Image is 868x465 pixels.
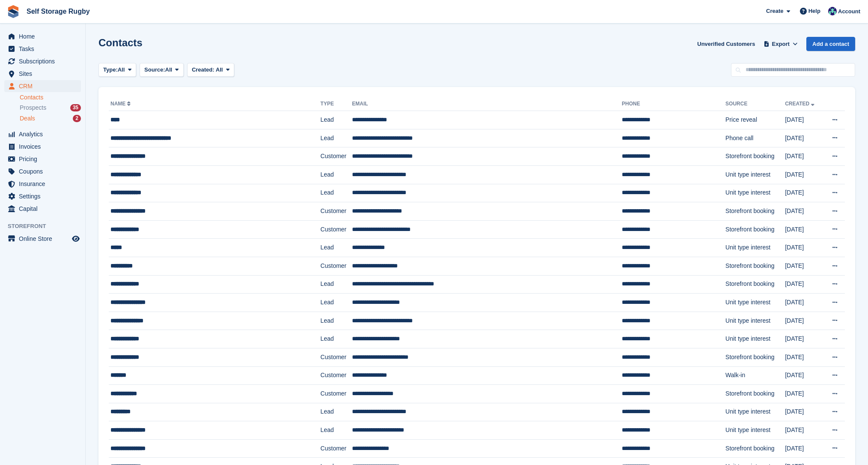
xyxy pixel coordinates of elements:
td: Unit type interest [725,294,785,312]
td: [DATE] [785,129,823,147]
img: Chris Palmer [828,7,837,15]
th: Source [725,97,785,111]
td: [DATE] [785,239,823,257]
a: menu [4,128,81,140]
a: menu [4,68,81,80]
td: Unit type interest [725,312,785,330]
td: Customer [320,366,352,385]
a: menu [4,190,81,202]
a: Unverified Customers [694,37,758,51]
a: Prospects 35 [20,103,81,112]
a: Deals 2 [20,114,81,123]
h1: Contacts [98,37,143,48]
span: Tasks [19,43,70,55]
a: Add a contact [806,37,855,51]
td: Lead [320,129,352,147]
td: [DATE] [785,184,823,202]
td: Storefront booking [725,348,785,366]
td: Lead [320,330,352,348]
span: Capital [19,203,70,215]
span: Invoices [19,141,70,153]
td: Customer [320,257,352,275]
td: Customer [320,220,352,239]
td: [DATE] [785,421,823,440]
a: Created [785,101,816,107]
button: Created: All [187,63,234,77]
a: menu [4,165,81,177]
td: Storefront booking [725,385,785,403]
td: [DATE] [785,220,823,239]
a: menu [4,203,81,215]
td: Unit type interest [725,403,785,421]
td: Lead [320,165,352,184]
td: Unit type interest [725,330,785,348]
span: Create [766,7,783,15]
div: 35 [70,104,81,111]
th: Phone [622,97,725,111]
td: [DATE] [785,257,823,275]
span: All [118,66,125,74]
td: Customer [320,147,352,166]
div: 2 [73,115,81,122]
a: menu [4,30,81,42]
td: Customer [320,385,352,403]
td: [DATE] [785,202,823,221]
td: [DATE] [785,165,823,184]
span: Help [808,7,820,15]
td: [DATE] [785,147,823,166]
td: Walk-in [725,366,785,385]
th: Email [352,97,622,111]
span: Analytics [19,128,70,140]
span: Storefront [8,222,85,231]
span: Account [838,7,860,16]
th: Type [320,97,352,111]
td: [DATE] [785,312,823,330]
a: menu [4,80,81,92]
span: Type: [103,66,118,74]
td: [DATE] [785,403,823,421]
a: menu [4,141,81,153]
span: Created: [192,66,215,73]
span: Pricing [19,153,70,165]
td: Price reveal [725,111,785,129]
td: Storefront booking [725,439,785,458]
td: Storefront booking [725,220,785,239]
td: Customer [320,348,352,366]
td: Lead [320,275,352,294]
a: Preview store [71,234,81,244]
td: Lead [320,421,352,440]
span: Subscriptions [19,55,70,67]
td: Unit type interest [725,421,785,440]
td: Storefront booking [725,202,785,221]
a: Name [110,101,132,107]
span: Coupons [19,165,70,177]
span: CRM [19,80,70,92]
button: Export [762,37,799,51]
td: Lead [320,403,352,421]
a: menu [4,55,81,67]
a: Self Storage Rugby [23,4,93,18]
td: Storefront booking [725,147,785,166]
td: [DATE] [785,294,823,312]
img: stora-icon-8386f47178a22dfd0bd8f6a31ec36ba5ce8667c1dd55bd0f319d3a0aa187defe.svg [7,5,20,18]
td: Storefront booking [725,257,785,275]
td: [DATE] [785,111,823,129]
span: Prospects [20,104,46,112]
a: menu [4,178,81,190]
td: [DATE] [785,366,823,385]
td: Lead [320,184,352,202]
a: menu [4,233,81,245]
td: Unit type interest [725,165,785,184]
td: Lead [320,111,352,129]
span: Deals [20,114,35,123]
td: Customer [320,202,352,221]
span: Settings [19,190,70,202]
span: All [216,66,223,73]
a: menu [4,153,81,165]
td: [DATE] [785,439,823,458]
span: Insurance [19,178,70,190]
td: Lead [320,294,352,312]
span: Sites [19,68,70,80]
span: Home [19,30,70,42]
td: Lead [320,239,352,257]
